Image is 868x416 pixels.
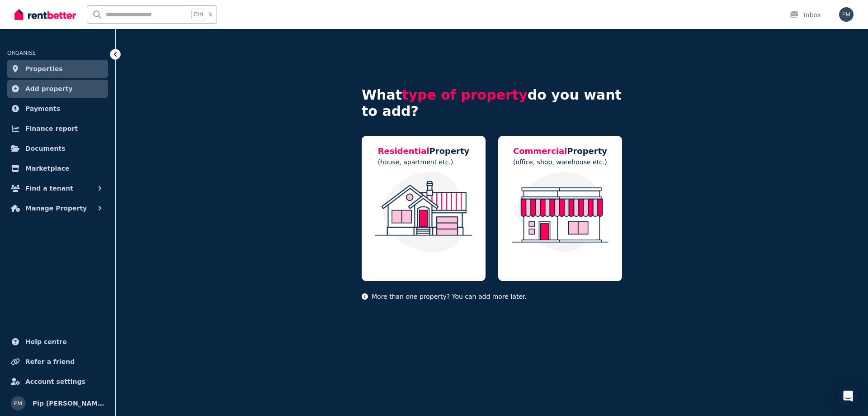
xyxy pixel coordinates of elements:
[25,103,60,114] span: Payments
[7,199,108,217] button: Manage Property
[7,139,108,158] a: Documents
[371,172,476,253] img: Residential Property
[378,158,470,167] p: (house, apartment etc.)
[7,179,108,197] button: Find a tenant
[7,80,108,98] a: Add property
[25,356,75,367] span: Refer a friend
[209,11,212,18] span: k
[402,87,528,103] span: type of property
[362,87,622,120] h4: What do you want to add?
[33,398,104,409] span: Pip [PERSON_NAME]
[513,158,607,167] p: (office, shop, warehouse etc.)
[25,336,67,347] span: Help centre
[191,9,205,20] span: Ctrl
[14,8,76,21] img: RentBetter
[362,292,622,301] p: More than one property? You can add more later.
[25,376,85,387] span: Account settings
[25,143,66,154] span: Documents
[7,353,108,371] a: Refer a friend
[25,83,73,94] span: Add property
[25,183,73,194] span: Find a tenant
[7,373,108,391] a: Account settings
[7,159,108,177] a: Marketplace
[378,146,429,156] span: Residential
[837,385,859,407] div: Open Intercom Messenger
[7,333,108,351] a: Help centre
[839,7,854,22] img: Pip Mcconnell
[7,100,108,118] a: Payments
[7,60,108,78] a: Properties
[7,120,108,138] a: Finance report
[513,146,567,156] span: Commercial
[789,10,821,19] div: Inbox
[7,50,36,56] span: ORGANISE
[25,163,69,174] span: Marketplace
[25,203,87,214] span: Manage Property
[513,145,607,158] h5: Property
[25,123,78,134] span: Finance report
[507,172,613,253] img: Commercial Property
[378,145,470,158] h5: Property
[11,396,25,411] img: Pip Mcconnell
[25,63,63,74] span: Properties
